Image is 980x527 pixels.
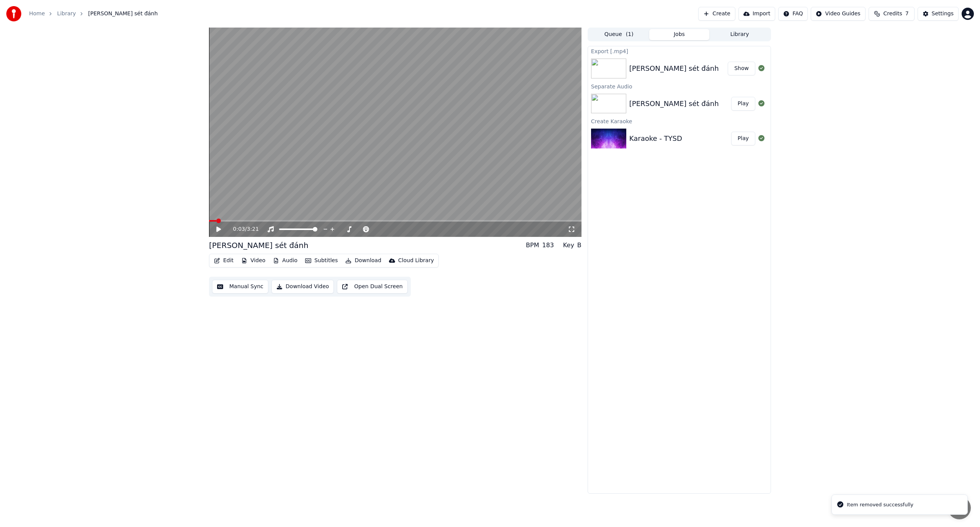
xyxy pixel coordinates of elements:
button: Show [728,62,755,75]
div: [PERSON_NAME] sét đánh [209,240,309,251]
button: Audio [270,255,301,266]
button: FAQ [778,7,808,21]
a: Home [29,10,45,18]
button: Download Video [271,280,334,294]
a: Library [57,10,76,18]
div: Separate Audio [588,82,771,91]
div: Item removed successfully [847,501,913,509]
span: 3:21 [247,225,259,233]
button: Subtitles [302,255,341,266]
div: 183 [542,241,554,250]
button: Open Dual Screen [337,280,408,294]
button: Video Guides [811,7,865,21]
span: 0:03 [233,225,245,233]
button: Settings [918,7,959,21]
nav: breadcrumb [29,10,158,18]
button: Credits7 [869,7,915,21]
span: 7 [905,10,909,18]
button: Play [731,97,755,111]
button: Edit [211,255,237,266]
button: Manual Sync [212,280,268,294]
div: BPM [526,241,539,250]
div: / [233,225,252,233]
span: ( 1 ) [626,31,634,38]
div: B [577,241,581,250]
button: Create [698,7,735,21]
span: [PERSON_NAME] sét đánh [88,10,158,18]
div: [PERSON_NAME] sét đánh [629,98,719,109]
div: Key [563,241,574,250]
span: Credits [883,10,902,18]
button: Import [738,7,775,21]
div: Cloud Library [398,257,434,264]
div: Settings [932,10,954,18]
button: Queue [589,29,649,40]
button: Play [731,132,755,145]
div: [PERSON_NAME] sét đánh [629,63,719,74]
div: Create Karaoke [588,116,771,126]
button: Video [238,255,268,266]
div: Export [.mp4] [588,46,771,55]
img: youka [6,6,21,21]
div: Karaoke - TYSD [629,133,682,144]
button: Library [709,29,770,40]
button: Download [342,255,384,266]
button: Jobs [649,29,710,40]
